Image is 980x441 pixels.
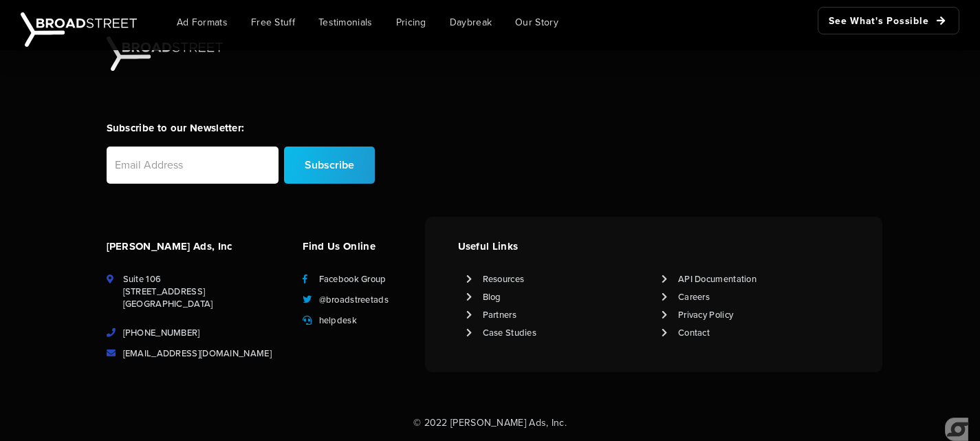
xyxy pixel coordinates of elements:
a: Testimonials [308,7,383,38]
img: Broadstreet | The Ad Manager for Small Publishers [21,12,137,47]
a: Contact [678,327,710,339]
img: Broadstreet | The Ad Manager for Small Publishers [107,36,223,71]
a: Ad Formats [166,7,238,38]
h4: Useful Links [458,239,849,254]
span: Ad Formats [177,15,228,30]
a: API Documentation [678,273,756,286]
a: Facebook Group [319,273,386,286]
h4: Subscribe to our Newsletter: [107,120,375,136]
h4: Find Us Online [303,239,417,254]
a: Pricing [386,7,437,38]
a: [EMAIL_ADDRESS][DOMAIN_NAME] [123,347,272,360]
span: Our Story [515,15,558,30]
input: Email Address [107,147,279,184]
span: Daybreak [450,15,492,30]
span: Pricing [396,15,426,30]
a: Daybreak [439,7,502,38]
input: Subscribe [284,147,375,184]
a: See What's Possible [818,7,959,34]
a: Our Story [505,7,569,38]
a: Careers [678,291,710,303]
a: Free Stuff [241,7,305,38]
a: [PHONE_NUMBER] [123,327,200,339]
a: Partners [483,309,516,321]
span: Testimonials [318,15,373,30]
a: Privacy Policy [678,309,733,321]
a: helpdesk [319,314,357,327]
a: @broadstreetads [319,294,389,306]
h4: [PERSON_NAME] Ads, Inc [107,239,286,254]
span: Free Stuff [251,15,295,30]
a: Case Studies [483,327,537,339]
li: Suite 106 [STREET_ADDRESS] [GEOGRAPHIC_DATA] [107,273,286,310]
a: Blog [483,291,501,303]
a: Resources [483,273,525,286]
